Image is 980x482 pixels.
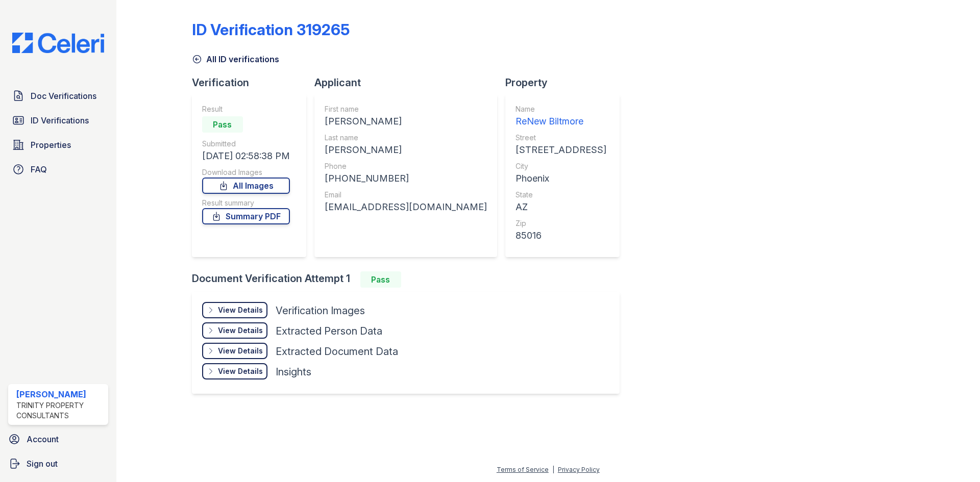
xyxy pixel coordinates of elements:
[27,433,59,445] span: Account
[202,139,290,149] div: Submitted
[314,75,505,90] div: Applicant
[497,466,549,473] a: Terms of Service
[8,110,108,131] a: ID Verifications
[16,388,104,400] div: [PERSON_NAME]
[516,133,606,143] div: Street
[4,429,112,449] a: Account
[516,161,606,171] div: City
[325,161,487,171] div: Phone
[31,139,71,151] span: Properties
[516,171,606,186] div: Phoenix
[516,143,606,157] div: [STREET_ADDRESS]
[218,305,263,315] div: View Details
[516,190,606,200] div: State
[27,458,58,470] span: Sign out
[360,271,401,288] div: Pass
[516,104,606,114] div: Name
[16,400,104,421] div: Trinity Property Consultants
[552,466,554,473] div: |
[276,344,398,359] div: Extracted Document Data
[4,453,112,474] a: Sign out
[218,325,263,336] div: View Details
[4,33,112,53] img: CE_Logo_Blue-a8612792a0a2168367f1c8372b55b34899dd931a85d93a1a3d3e32e68fde9ad4.png
[218,366,263,376] div: View Details
[202,167,290,177] div: Download Images
[8,135,108,155] a: Properties
[192,20,350,39] div: ID Verification 319265
[516,229,606,243] div: 85016
[31,114,89,126] span: ID Verifications
[192,75,314,90] div: Verification
[8,159,108,180] a: FAQ
[31,163,47,175] span: FAQ
[276,303,365,318] div: Verification Images
[192,271,628,288] div: Document Verification Attempt 1
[325,104,487,114] div: First name
[325,190,487,200] div: Email
[325,171,487,186] div: [PHONE_NUMBER]
[516,104,606,129] a: Name ReNew Biltmore
[325,200,487,214] div: [EMAIL_ADDRESS][DOMAIN_NAME]
[31,90,96,102] span: Doc Verifications
[325,133,487,143] div: Last name
[202,208,290,224] a: Summary PDF
[202,149,290,163] div: [DATE] 02:58:38 PM
[218,346,263,356] div: View Details
[202,198,290,208] div: Result summary
[505,75,628,90] div: Property
[516,200,606,214] div: AZ
[202,104,290,114] div: Result
[192,53,279,65] a: All ID verifications
[276,324,382,338] div: Extracted Person Data
[325,143,487,157] div: [PERSON_NAME]
[202,116,243,133] div: Pass
[325,114,487,129] div: [PERSON_NAME]
[8,86,108,106] a: Doc Verifications
[516,114,606,129] div: ReNew Biltmore
[276,365,311,379] div: Insights
[202,177,290,194] a: All Images
[558,466,600,473] a: Privacy Policy
[516,218,606,229] div: Zip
